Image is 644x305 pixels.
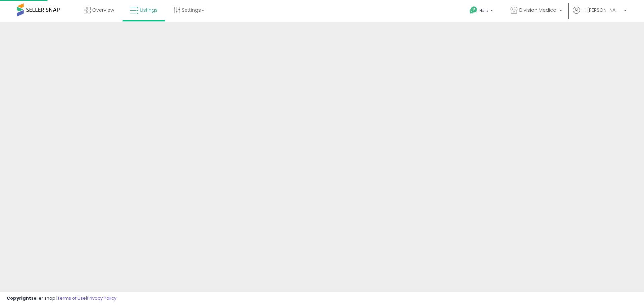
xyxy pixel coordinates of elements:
[469,6,478,14] i: Get Help
[92,7,114,13] span: Overview
[7,295,31,301] strong: Copyright
[582,7,622,13] span: Hi [PERSON_NAME]
[464,1,500,22] a: Help
[479,8,488,13] span: Help
[140,7,158,13] span: Listings
[519,7,557,13] span: Division Medical
[573,7,627,22] a: Hi [PERSON_NAME]
[7,295,116,302] div: seller snap | |
[87,295,116,301] a: Privacy Policy
[57,295,86,301] a: Terms of Use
